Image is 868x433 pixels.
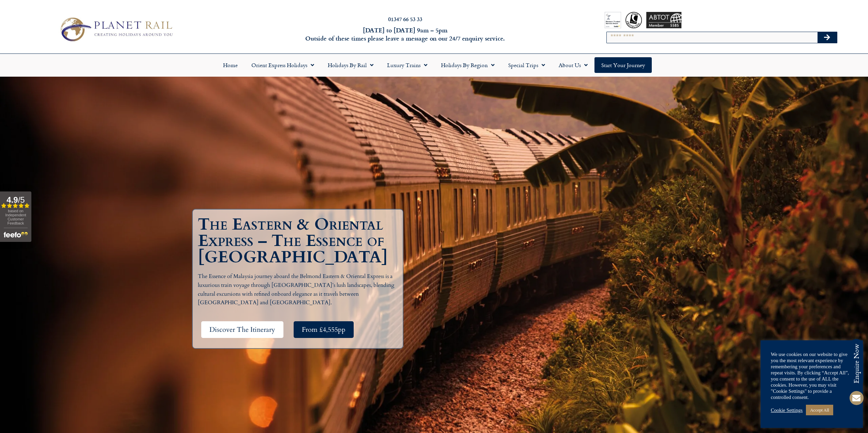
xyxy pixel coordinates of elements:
[198,272,401,307] p: The Essence of Malaysia journey aboard the Belmond Eastern & Oriental Express is a luxurious trai...
[380,57,434,73] a: Luxury Trains
[216,57,245,73] a: Home
[388,15,422,23] a: 01347 66 53 33
[594,57,652,73] a: Start your Journey
[771,407,803,413] a: Cookie Settings
[3,57,865,73] nav: Menu
[201,321,283,338] a: Discover The Itinerary
[198,216,401,265] h1: The Eastern & Oriental Express – The Essence of [GEOGRAPHIC_DATA]
[552,57,594,73] a: About Us
[302,325,345,334] span: From £4,555pp
[434,57,501,73] a: Holidays by Region
[321,57,380,73] a: Holidays by Rail
[818,32,837,43] button: Search
[56,15,176,44] img: Planet Rail Train Holidays Logo
[501,57,552,73] a: Special Trips
[209,325,275,334] span: Discover The Itinerary
[294,321,354,338] a: From £4,555pp
[245,57,321,73] a: Orient Express Holidays
[233,26,577,42] h6: [DATE] to [DATE] 9am – 5pm Outside of these times please leave a message on our 24/7 enquiry serv...
[771,351,853,400] div: We use cookies on our website to give you the most relevant experience by remembering your prefer...
[806,405,833,415] a: Accept All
